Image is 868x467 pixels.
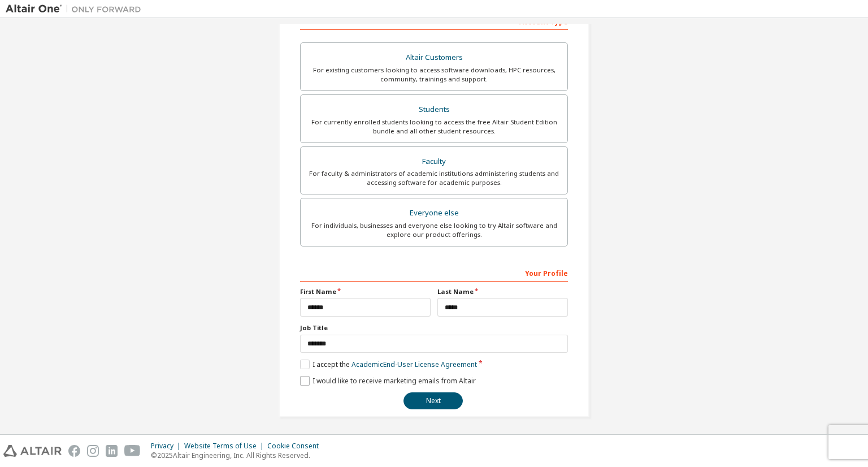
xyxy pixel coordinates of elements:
div: Your Profile [300,263,568,282]
div: For currently enrolled students looking to access the free Altair Student Edition bundle and all ... [307,118,561,136]
label: I accept the [300,360,477,369]
div: For faculty & administrators of academic institutions administering students and accessing softwa... [307,169,561,187]
div: For existing customers looking to access software downloads, HPC resources, community, trainings ... [307,66,561,84]
div: Privacy [151,442,184,451]
p: © 2025 Altair Engineering, Inc. All Rights Reserved. [151,451,325,460]
div: Altair Customers [307,50,561,66]
img: facebook.svg [68,445,80,457]
img: linkedin.svg [106,445,118,457]
img: altair_logo.svg [3,445,62,457]
img: instagram.svg [87,445,99,457]
div: Everyone else [307,205,561,221]
label: Last Name [437,287,568,296]
div: Faculty [307,154,561,170]
div: For individuals, businesses and everyone else looking to try Altair software and explore our prod... [307,221,561,239]
img: youtube.svg [124,445,141,457]
label: I would like to receive marketing emails from Altair [300,376,476,386]
a: Academic End-User License Agreement [351,360,477,369]
img: Altair One [6,3,147,15]
div: Students [307,102,561,118]
button: Next [403,392,463,409]
div: Cookie Consent [267,442,325,451]
label: First Name [300,287,431,296]
div: Website Terms of Use [184,442,267,451]
label: Job Title [300,323,568,332]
